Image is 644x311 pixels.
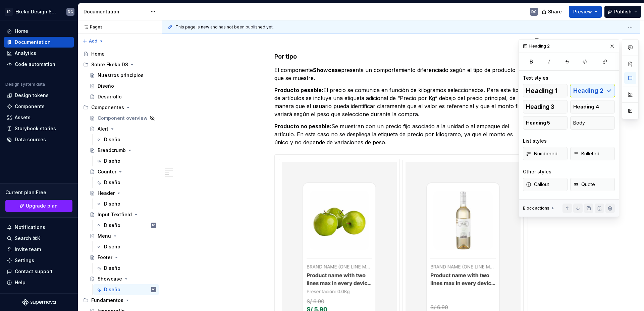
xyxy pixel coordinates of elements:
[4,101,74,112] a: Components
[4,37,74,48] a: Documentation
[4,277,74,288] button: Help
[274,66,528,82] p: El componente presenta un comportamiento diferenciado según el tipo de producto que se muestre.
[614,8,632,15] span: Publish
[15,39,51,46] div: Documentation
[15,61,55,68] div: Code automation
[87,145,159,156] a: Breadcrumb
[4,222,74,233] button: Notifications
[98,254,112,261] div: Footer
[573,8,592,15] span: Preview
[274,86,528,118] p: El precio se comunica en función de kilogramos seleccionados. Para este tipo de artículos se incl...
[80,36,106,46] button: Add
[87,113,159,124] a: Component overview
[15,103,45,110] div: Components
[104,158,120,164] div: Diseño
[538,6,566,18] button: Share
[15,246,41,253] div: Invite team
[15,125,56,132] div: Storybook stories
[175,24,274,30] span: This page is new and has not been published yet.
[98,276,122,282] div: Showcase
[4,48,74,59] a: Analytics
[68,9,73,14] div: DC
[1,4,76,19] button: SPEkeko Design SystemDC
[84,8,147,15] div: Documentation
[5,189,72,196] div: Current plan : Free
[313,67,341,73] strong: Showcase
[531,9,537,14] div: DC
[91,297,123,304] div: Fundamentos
[93,199,159,209] a: Diseño
[87,166,159,177] a: Counter
[98,83,114,89] div: Diseño
[87,188,159,199] a: Header
[4,233,74,244] button: Search ⌘K
[93,177,159,188] a: Diseño
[104,201,120,207] div: Diseño
[80,24,103,30] div: Pages
[15,268,53,275] div: Contact support
[98,115,148,122] div: Component overview
[152,222,155,229] div: DC
[98,93,122,100] div: Desarrollo
[15,136,46,143] div: Data sources
[98,147,126,154] div: Breadcrumb
[98,126,108,132] div: Alert
[93,284,159,295] a: DiseñoDC
[80,295,159,306] div: Fundamentos
[87,81,159,91] a: Diseño
[93,220,159,231] a: DiseñoDC
[87,70,159,81] a: Nuestros principios
[152,286,155,293] div: DC
[87,124,159,134] a: Alert
[98,233,111,239] div: Menu
[93,134,159,145] a: Diseño
[274,123,331,130] strong: Producto no pesable:
[98,72,144,79] div: Nuestros principios
[548,8,562,15] span: Share
[80,102,159,113] div: Componentes
[4,26,74,36] a: Home
[91,51,105,57] div: Home
[93,156,159,166] a: Diseño
[274,87,323,93] strong: Producto pesable:
[5,8,13,16] div: SP
[15,224,45,231] div: Notifications
[93,263,159,274] a: Diseño
[15,92,49,99] div: Design tokens
[104,243,120,250] div: Diseño
[98,190,115,197] div: Header
[4,112,74,123] a: Assets
[26,203,58,209] span: Upgrade plan
[604,6,641,18] button: Publish
[98,168,116,175] div: Counter
[15,257,34,264] div: Settings
[87,91,159,102] a: Desarrollo
[87,231,159,241] a: Menu
[15,8,58,15] div: Ekeko Design System
[87,252,159,263] a: Footer
[87,209,159,220] a: Input Textfield
[4,90,74,101] a: Design tokens
[569,6,602,18] button: Preview
[4,123,74,134] a: Storybook stories
[274,53,528,61] h4: Por tipo
[15,279,25,286] div: Help
[89,38,97,44] span: Add
[4,255,74,266] a: Settings
[15,235,40,242] div: Search ⌘K
[104,222,120,229] div: Diseño
[104,179,120,186] div: Diseño
[80,59,159,70] div: Sobre Ekeko DS
[104,136,120,143] div: Diseño
[274,122,528,146] p: Se muestran con un precio fijo asociado a la unidad o al empaque del artículo. En este caso no se...
[4,134,74,145] a: Data sources
[4,244,74,255] a: Invite team
[4,266,74,277] button: Contact support
[91,61,128,68] div: Sobre Ekeko DS
[15,28,28,34] div: Home
[5,82,45,87] div: Design system data
[15,114,31,121] div: Assets
[5,200,72,212] a: Upgrade plan
[15,50,36,57] div: Analytics
[104,265,120,271] div: Diseño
